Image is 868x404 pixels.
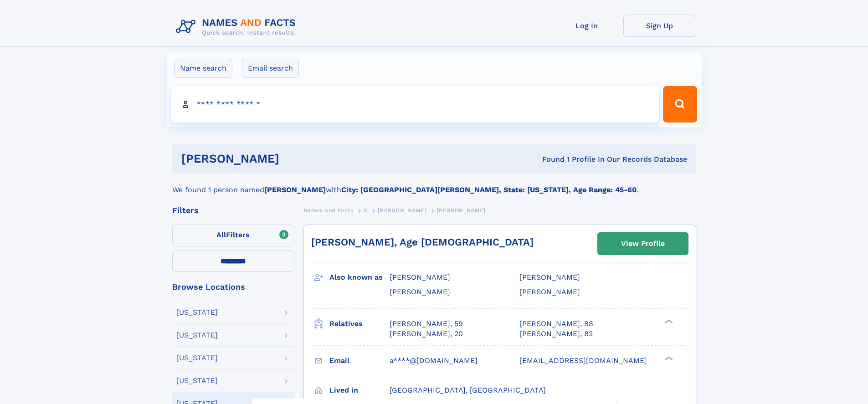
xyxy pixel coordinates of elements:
[176,377,218,384] div: [US_STATE]
[176,354,218,362] div: [US_STATE]
[171,86,659,123] input: search input
[329,353,390,368] h3: Email
[519,319,593,329] a: [PERSON_NAME], 88
[519,287,580,296] span: [PERSON_NAME]
[172,225,294,246] label: Filters
[390,329,463,339] a: [PERSON_NAME], 20
[174,59,232,78] label: Name search
[623,15,696,37] a: Sign Up
[519,356,647,365] span: [EMAIL_ADDRESS][DOMAIN_NAME]
[329,270,390,285] h3: Also known as
[621,233,665,254] div: View Profile
[390,273,450,281] span: [PERSON_NAME]
[519,273,580,281] span: [PERSON_NAME]
[303,205,354,216] a: Names and Facts
[172,283,294,291] div: Browse Locations
[341,185,637,194] b: City: [GEOGRAPHIC_DATA][PERSON_NAME], State: [US_STATE], Age Range: 45-60
[390,319,463,329] a: [PERSON_NAME], 59
[390,386,546,394] span: [GEOGRAPHIC_DATA], [GEOGRAPHIC_DATA]
[663,355,673,361] div: ❯
[364,205,368,216] a: S
[378,205,426,216] a: [PERSON_NAME]
[176,332,218,339] div: [US_STATE]
[598,233,688,255] a: View Profile
[437,207,486,214] span: [PERSON_NAME]
[216,230,226,239] span: All
[411,154,687,164] div: Found 1 Profile In Our Records Database
[550,15,623,37] a: Log In
[172,206,294,215] div: Filters
[329,383,390,398] h3: Lived in
[264,185,326,194] b: [PERSON_NAME]
[519,329,593,339] a: [PERSON_NAME], 82
[172,15,303,39] img: Logo Names and Facts
[663,318,673,324] div: ❯
[329,316,390,332] h3: Relatives
[364,207,368,214] span: S
[176,309,218,316] div: [US_STATE]
[311,236,534,248] a: [PERSON_NAME], Age [DEMOGRAPHIC_DATA]
[242,59,299,78] label: Email search
[390,287,450,296] span: [PERSON_NAME]
[181,153,411,164] h1: [PERSON_NAME]
[172,174,696,195] div: We found 1 person named with .
[663,86,697,123] button: Search Button
[378,207,426,214] span: [PERSON_NAME]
